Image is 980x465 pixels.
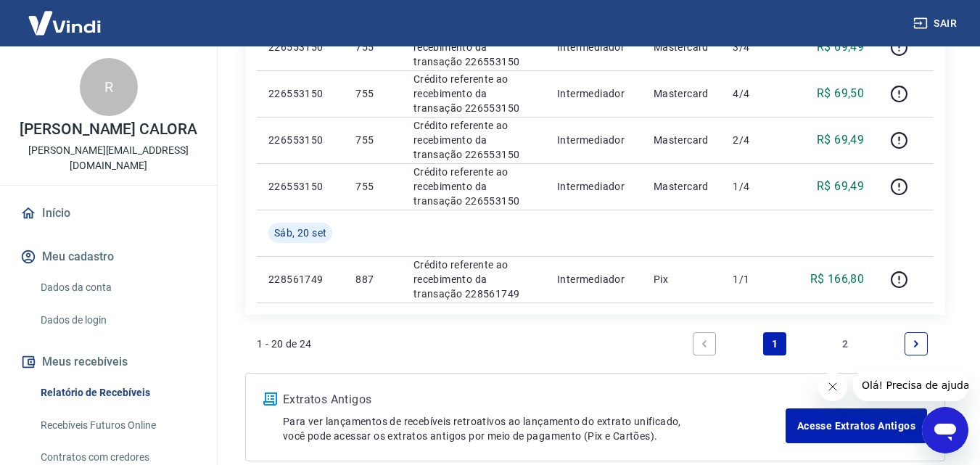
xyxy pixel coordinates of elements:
[283,391,786,408] p: Extratos Antigos
[763,332,786,355] a: Page 1 is your current page
[257,337,312,351] p: 1 - 20 de 24
[557,86,630,101] p: Intermediador
[35,273,199,303] a: Dados da conta
[557,272,630,287] p: Intermediador
[786,408,927,443] a: Acesse Extratos Antigos
[817,178,864,195] p: R$ 69,49
[268,272,332,287] p: 228561749
[654,133,710,147] p: Mastercard
[733,86,775,101] p: 4/4
[17,197,199,229] a: Início
[733,179,775,194] p: 1/4
[557,179,630,194] p: Intermediador
[654,86,710,101] p: Mastercard
[17,346,199,378] button: Meus recebíveis
[733,40,775,54] p: 3/4
[268,86,332,101] p: 226553150
[818,372,847,401] iframe: Fechar mensagem
[654,179,710,194] p: Mastercard
[413,25,534,69] p: Crédito referente ao recebimento da transação 226553150
[834,332,857,355] a: Page 2
[268,179,332,194] p: 226553150
[9,10,122,22] span: Olá! Precisa de ajuda?
[817,131,864,149] p: R$ 69,49
[268,133,332,147] p: 226553150
[922,407,968,453] iframe: Botão para abrir a janela de mensagens
[733,133,775,147] p: 2/4
[35,378,199,408] a: Relatório de Recebíveis
[693,332,716,355] a: Previous page
[355,272,390,287] p: 887
[817,85,864,102] p: R$ 69,50
[268,40,332,54] p: 226553150
[12,143,205,173] p: [PERSON_NAME][EMAIL_ADDRESS][DOMAIN_NAME]
[355,179,390,194] p: 755
[413,165,534,208] p: Crédito referente ao recebimento da transação 226553150
[413,258,534,301] p: Crédito referente ao recebimento da transação 228561749
[413,118,534,162] p: Crédito referente ao recebimento da transação 226553150
[263,392,277,406] img: ícone
[557,133,630,147] p: Intermediador
[557,40,630,54] p: Intermediador
[355,133,390,147] p: 755
[853,369,968,401] iframe: Mensagem da empresa
[905,332,928,355] a: Next page
[80,58,138,116] div: R
[687,326,934,361] ul: Pagination
[283,414,786,443] p: Para ver lançamentos de recebíveis retroativos ao lançamento do extrato unificado, você pode aces...
[35,411,199,440] a: Recebíveis Futuros Online
[654,272,710,287] p: Pix
[413,72,534,115] p: Crédito referente ao recebimento da transação 226553150
[355,86,390,101] p: 755
[817,38,864,56] p: R$ 69,49
[35,305,199,335] a: Dados de login
[355,40,390,54] p: 755
[17,241,199,273] button: Meu cadastro
[910,10,963,37] button: Sair
[733,272,775,287] p: 1/1
[20,122,197,137] p: [PERSON_NAME] CALORA
[654,40,710,54] p: Mastercard
[810,271,865,288] p: R$ 166,80
[274,226,326,240] span: Sáb, 20 set
[17,1,112,45] img: Vindi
